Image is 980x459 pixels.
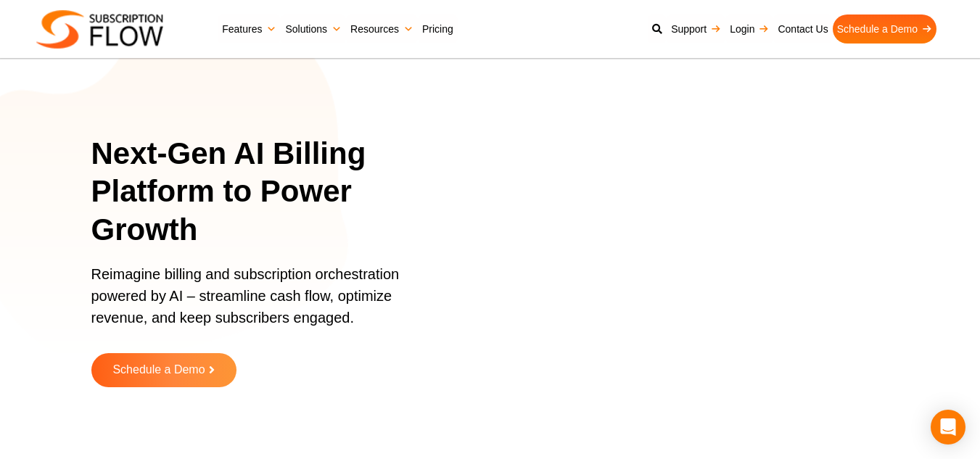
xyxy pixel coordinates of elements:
a: Contact Us [773,15,832,44]
a: Pricing [418,15,458,44]
a: Resources [346,15,418,44]
p: Reimagine billing and subscription orchestration powered by AI – streamline cash flow, optimize r... [91,263,435,343]
a: Schedule a Demo [91,353,236,387]
a: Solutions [281,15,346,44]
span: Schedule a Demo [112,364,205,376]
img: Subscriptionflow [36,10,163,49]
div: Open Intercom Messenger [931,410,965,444]
a: Support [667,15,725,44]
a: Login [725,15,773,44]
h1: Next-Gen AI Billing Platform to Power Growth [91,135,453,249]
a: Schedule a Demo [833,15,936,44]
a: Features [218,15,281,44]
